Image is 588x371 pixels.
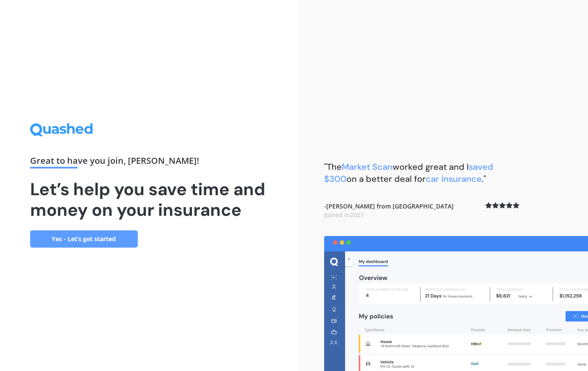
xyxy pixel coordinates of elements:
[30,156,269,169] div: Great to have you join , [PERSON_NAME] !
[30,230,138,248] a: Yes - Let’s get started
[30,179,269,220] h1: Let’s help you save time and money on your insurance
[342,161,393,172] span: Market Scan
[324,161,493,184] b: "The worked great and I on a better deal for ."
[426,173,482,184] span: car insurance
[324,202,454,219] b: - [PERSON_NAME] from [GEOGRAPHIC_DATA]
[324,236,588,371] img: dashboard.webp
[324,211,364,219] span: Joined in 2021
[324,161,493,184] span: saved $300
